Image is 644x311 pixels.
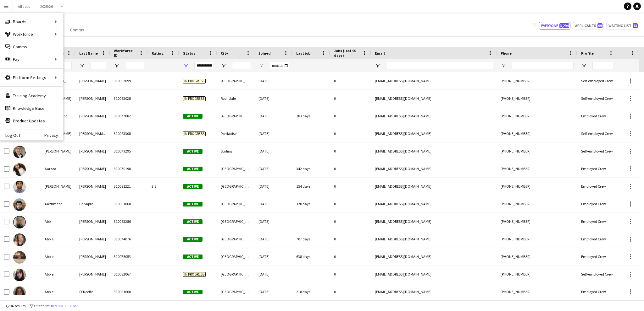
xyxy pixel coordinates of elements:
[217,107,255,125] div: [GEOGRAPHIC_DATA]
[183,290,203,294] span: Active
[292,178,330,195] div: 154 days
[577,195,618,212] div: Employed Crew
[371,160,497,177] div: [EMAIL_ADDRESS][DOMAIN_NAME]
[330,230,371,248] div: 0
[375,63,380,68] button: Open Filter Menu
[13,269,26,281] img: Abbie Greig
[152,51,164,56] span: Rating
[183,184,203,189] span: Active
[217,142,255,160] div: Stirling
[13,0,35,13] button: All Jobs
[221,63,226,68] button: Open Filter Menu
[577,248,618,265] div: Employed Crew
[13,216,26,228] img: Abbi Dawson
[618,178,644,195] div: 24
[110,160,148,177] div: 310070198
[371,195,497,212] div: [EMAIL_ADDRESS][DOMAIN_NAME]
[371,142,497,160] div: [EMAIL_ADDRESS][DOMAIN_NAME]
[217,230,255,248] div: [GEOGRAPHIC_DATA]
[183,237,203,242] span: Active
[581,51,594,56] span: Profile
[110,195,148,212] div: 310081060
[217,178,255,195] div: [GEOGRAPHIC_DATA]
[497,265,577,283] div: [PHONE_NUMBER]
[573,22,604,29] button: Applicants99
[497,107,577,125] div: [PHONE_NUMBER]
[371,90,497,107] div: [EMAIL_ADDRESS][DOMAIN_NAME]
[577,230,618,248] div: Employed Crew
[330,213,371,230] div: 0
[217,72,255,89] div: [GEOGRAPHIC_DATA]
[371,107,497,125] div: [EMAIL_ADDRESS][DOMAIN_NAME]
[577,125,618,142] div: Self-employed Crew
[114,48,136,58] span: Workforce ID
[371,72,497,89] div: [EMAIL_ADDRESS][DOMAIN_NAME]
[217,265,255,283] div: [GEOGRAPHIC_DATA]
[618,72,644,89] div: 25
[255,178,292,195] div: [DATE]
[330,107,371,125] div: 0
[371,248,497,265] div: [EMAIL_ADDRESS][DOMAIN_NAME]
[255,195,292,212] div: [DATE]
[255,107,292,125] div: [DATE]
[13,286,26,299] img: Abbie O’Keeffe
[183,63,189,68] button: Open Filter Menu
[292,283,330,300] div: 218 days
[125,62,144,69] input: Workforce ID Filter Input
[41,160,75,177] div: Aarzoo
[217,213,255,230] div: [GEOGRAPHIC_DATA]
[110,72,148,89] div: 310082099
[110,142,148,160] div: 310079295
[618,90,644,107] div: 17
[330,72,371,89] div: 0
[577,160,618,177] div: Employed Crew
[618,107,644,125] div: 33
[330,265,371,283] div: 0
[13,251,26,264] img: Abbie Davies
[618,265,644,283] div: 25
[606,22,639,29] button: Waiting list13
[41,283,75,300] div: Abbie
[13,181,26,193] img: Aathish Loganathan
[68,26,87,34] a: Comms
[91,62,106,69] input: Last Name Filter Input
[183,255,203,259] span: Active
[497,125,577,142] div: [PHONE_NUMBER]
[330,90,371,107] div: 0
[75,142,110,160] div: [PERSON_NAME]
[581,63,587,68] button: Open Filter Menu
[618,230,644,248] div: 23
[497,248,577,265] div: [PHONE_NUMBER]
[292,230,330,248] div: 707 days
[183,149,203,154] span: Active
[255,90,292,107] div: [DATE]
[0,89,63,102] a: Training Academy
[577,178,618,195] div: Employed Crew
[255,265,292,283] div: [DATE]
[497,213,577,230] div: [PHONE_NUMBER]
[330,178,371,195] div: 0
[258,51,271,56] span: Joined
[75,178,110,195] div: [PERSON_NAME]
[183,79,206,83] span: In progress
[618,213,644,230] div: 19
[0,133,20,138] a: Log Out
[255,230,292,248] div: [DATE]
[0,53,63,66] div: Pay
[497,72,577,89] div: [PHONE_NUMBER]
[497,230,577,248] div: [PHONE_NUMBER]
[501,51,512,56] span: Phone
[618,142,644,160] div: 23
[110,90,148,107] div: 310083028
[75,195,110,212] div: Chhapra
[330,125,371,142] div: 0
[35,0,58,13] button: 2025/26
[75,230,110,248] div: [PERSON_NAME]
[75,283,110,300] div: O’Keeffe
[577,265,618,283] div: Self-employed Crew
[50,303,78,309] button: Remove filters
[577,107,618,125] div: Employed Crew
[75,160,110,177] div: [PERSON_NAME]
[110,265,148,283] div: 310082067
[618,160,644,177] div: 27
